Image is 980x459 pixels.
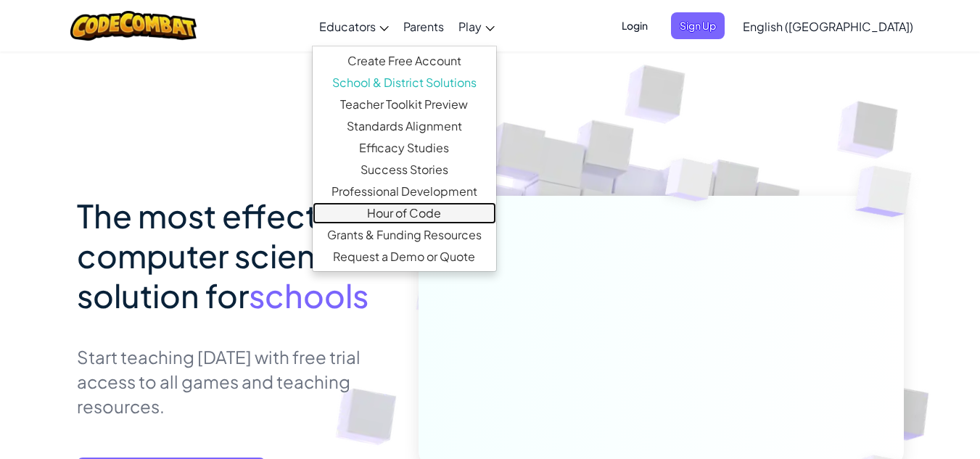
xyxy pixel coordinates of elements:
a: Parents [396,7,451,46]
span: Play [458,19,482,34]
a: English ([GEOGRAPHIC_DATA]) [736,7,921,46]
button: Login [613,12,656,39]
a: Educators [312,7,396,46]
img: CodeCombat logo [70,11,197,41]
span: Educators [319,19,376,34]
span: English ([GEOGRAPHIC_DATA]) [743,19,913,34]
button: Sign Up [671,12,725,39]
span: The most effective computer science solution for [77,195,361,315]
img: Overlap cubes [638,130,742,238]
a: Create Free Account [313,50,496,72]
a: School & District Solutions [313,72,496,94]
a: Hour of Code [313,202,496,224]
a: Efficacy Studies [313,137,496,159]
p: Start teaching [DATE] with free trial access to all games and teaching resources. [77,344,397,418]
a: Success Stories [313,159,496,181]
a: Grants & Funding Resources [313,224,496,246]
img: Overlap cubes [826,131,952,253]
a: Request a Demo or Quote [313,246,496,268]
a: Play [451,7,502,46]
a: Teacher Toolkit Preview [313,94,496,115]
a: Professional Development [313,181,496,202]
span: schools [249,275,368,315]
a: Standards Alignment [313,115,496,137]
